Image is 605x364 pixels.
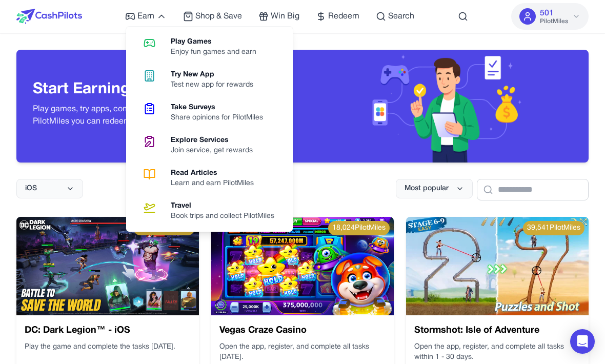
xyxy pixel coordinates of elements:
[405,184,449,194] span: Most popular
[511,3,589,30] button: 501PilotMiles
[376,10,414,23] a: Search
[171,146,261,156] div: Join service, get rewards
[171,70,261,80] div: Try New App
[171,37,265,47] div: Play Games
[130,31,289,64] a: Play GamesEnjoy fun games and earn
[25,184,37,194] span: iOS
[171,103,271,113] div: Take Surveys
[316,10,359,23] a: Redeem
[33,103,286,128] p: Play games, try apps, complete surveys and more — all to earn PilotMiles you can redeem for real ...
[130,64,289,96] a: Try New AppTest new app for rewards
[130,195,289,228] a: TravelBook trips and collect PilotMiles
[367,50,525,163] img: Header decoration
[171,135,261,146] div: Explore Services
[137,10,154,23] span: Earn
[328,10,359,23] span: Redeem
[25,342,191,352] p: Play the game and complete the tasks [DATE].
[328,221,390,235] div: 18,024 PilotMiles
[258,10,299,23] a: Win Big
[171,178,262,189] div: Learn and earn PilotMiles
[16,217,199,315] img: 414aa5d1-4f6b-495c-9236-e0eac1aeedf4.jpg
[171,113,271,123] div: Share opinions for PilotMiles
[16,9,82,24] img: CashPilots Logo
[125,10,167,23] a: Earn
[16,179,83,198] button: iOS
[25,323,191,338] h3: DC: Dark Legion™ - iOS
[130,96,289,129] a: Take SurveysShare opinions for PilotMiles
[570,329,595,354] div: Open Intercom Messenger
[171,211,283,221] div: Book trips and collect PilotMiles
[171,80,261,90] div: Test new app for rewards
[540,7,554,19] span: 501
[130,129,289,162] a: Explore ServicesJoin service, get rewards
[414,323,580,338] h3: Stormshot: Isle of Adventure
[523,221,584,235] div: 39,541 PilotMiles
[183,10,242,23] a: Shop & Save
[171,47,265,57] div: Enjoy fun games and earn
[540,17,568,26] span: PilotMiles
[211,217,394,315] img: 46f16f9f-42a8-4fbf-9f31-f5c2e37e896b.webp
[33,80,286,99] h3: Start Earning with Every Action
[219,323,386,338] h3: Vegas Craze Casino
[406,217,589,315] img: c27895d7-58e4-4157-abd6-ae13d8dc8885.webp
[396,179,473,198] button: Most popular
[388,10,414,23] span: Search
[171,201,283,211] div: Travel
[171,168,262,178] div: Read Articles
[271,10,299,23] span: Win Big
[414,342,580,362] p: Open the app, register, and complete all tasks within 1 - 30 days.
[219,342,386,362] p: Open the app, register, and complete all tasks [DATE].
[130,162,289,195] a: Read ArticlesLearn and earn PilotMiles
[195,10,242,23] span: Shop & Save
